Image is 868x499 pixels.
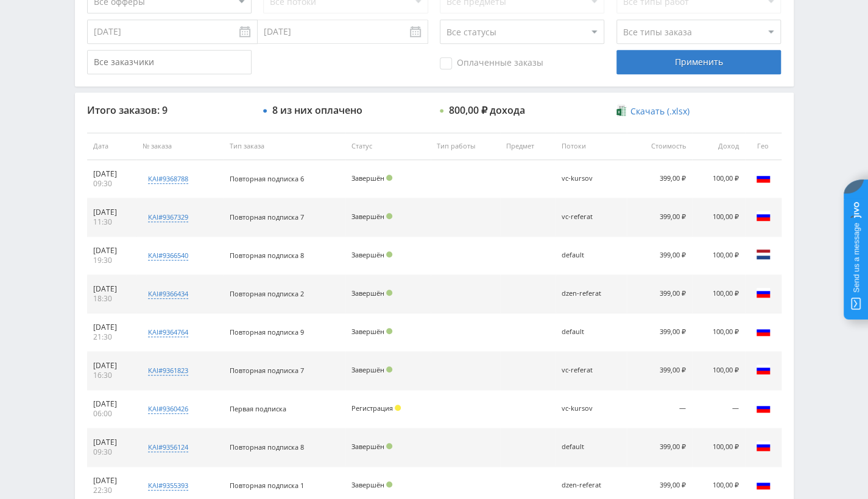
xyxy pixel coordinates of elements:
th: Доход [692,133,745,160]
div: [DATE] [93,323,130,332]
img: rus.png [756,477,771,492]
div: 06:00 [93,409,130,419]
div: 21:30 [93,332,130,342]
img: rus.png [756,209,771,223]
div: 09:30 [93,447,130,457]
div: Применить [616,50,781,74]
div: [DATE] [93,438,130,447]
span: Подтвержден [386,290,392,296]
span: Повторная подписка 9 [230,327,304,337]
input: Все заказчики [87,50,252,74]
div: dzen-referat [562,481,616,489]
img: nld.png [756,247,771,262]
div: 09:30 [93,179,130,189]
div: [DATE] [93,476,130,486]
img: rus.png [756,362,771,377]
th: Тип заказа [224,133,345,160]
div: 8 из них оплачено [272,105,362,116]
span: Подтвержден [386,213,392,219]
span: Завершён [351,442,384,451]
td: 399,00 ₽ [627,313,691,352]
span: Подтвержден [386,481,392,487]
td: 100,00 ₽ [692,275,745,313]
div: vc-kursov [562,405,616,413]
div: default [562,443,616,451]
span: Подтвержден [386,175,392,181]
div: kai#9364764 [148,327,188,337]
div: kai#9367329 [148,212,188,222]
div: 800,00 ₽ дохода [449,105,525,116]
div: 16:30 [93,371,130,380]
img: rus.png [756,400,771,415]
div: default [562,328,616,336]
td: 399,00 ₽ [627,428,691,467]
span: Завершён [351,173,384,183]
th: Стоимость [627,133,691,160]
span: Первая подписка [230,404,286,413]
td: — [692,390,745,428]
img: rus.png [756,170,771,185]
div: 18:30 [93,294,130,304]
span: Оплаченные заказы [440,57,543,69]
span: Подтвержден [386,443,392,449]
div: vc-kursov [562,175,616,183]
div: dzen-referat [562,290,616,298]
div: vc-referat [562,213,616,221]
span: Подтвержден [386,328,392,334]
td: 399,00 ₽ [627,352,691,390]
span: Повторная подписка 2 [230,289,304,298]
div: kai#9355393 [148,481,188,490]
th: Гео [745,133,782,160]
span: Завершён [351,250,384,259]
td: 100,00 ₽ [692,428,745,467]
div: [DATE] [93,284,130,294]
td: 100,00 ₽ [692,160,745,198]
th: Предмет [500,133,556,160]
span: Повторная подписка 7 [230,366,304,375]
span: Повторная подписка 6 [230,174,304,183]
td: 399,00 ₽ [627,237,691,275]
span: Завершён [351,212,384,221]
span: Регистрация [351,403,393,413]
td: 399,00 ₽ [627,160,691,198]
div: kai#9366434 [148,289,188,299]
td: 100,00 ₽ [692,313,745,352]
a: Скачать (.xlsx) [616,105,690,117]
span: Скачать (.xlsx) [630,106,690,116]
div: 11:30 [93,217,130,227]
div: [DATE] [93,361,130,371]
span: Завершён [351,480,384,489]
div: kai#9368788 [148,174,188,184]
span: Повторная подписка 7 [230,212,304,222]
div: [DATE] [93,399,130,409]
th: Статус [345,133,430,160]
th: № заказа [136,133,224,160]
span: Завершён [351,288,384,298]
span: Завершён [351,365,384,374]
span: Повторная подписка 8 [230,442,304,452]
div: 22:30 [93,486,130,495]
img: rus.png [756,324,771,338]
td: — [627,390,691,428]
th: Тип работы [431,133,500,160]
div: kai#9366540 [148,251,188,260]
img: xlsx [616,105,627,117]
span: Подтвержден [386,366,392,372]
div: [DATE] [93,169,130,179]
div: 19:30 [93,256,130,265]
div: kai#9360426 [148,404,188,414]
span: Подтвержден [386,251,392,257]
span: Повторная подписка 8 [230,251,304,260]
div: default [562,251,616,259]
img: rus.png [756,285,771,300]
td: 399,00 ₽ [627,275,691,313]
td: 100,00 ₽ [692,198,745,237]
img: rus.png [756,439,771,453]
div: Итого заказов: 9 [87,105,252,116]
span: Холд [395,405,401,411]
div: kai#9361823 [148,366,188,375]
div: kai#9356124 [148,442,188,452]
span: Повторная подписка 1 [230,481,304,490]
td: 100,00 ₽ [692,352,745,390]
td: 399,00 ₽ [627,198,691,237]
